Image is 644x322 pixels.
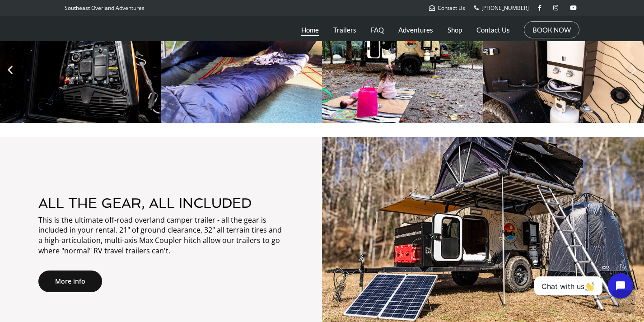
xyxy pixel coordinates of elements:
div: Next slide [628,64,639,75]
a: More info [38,271,102,292]
span: [PHONE_NUMBER] [481,4,529,12]
a: FAQ [371,19,384,41]
div: 2 / 5 [322,16,483,123]
img: brx-off-road-teardrop-trailer-sleeping-bag-roof-top-tent.jpg [161,16,322,123]
p: Southeast Overland Adventures [65,2,145,14]
a: Home [301,19,319,41]
a: Trailers [333,19,356,41]
span: Contact Us [438,4,465,12]
a: [PHONE_NUMBER] [474,4,529,12]
a: BOOK NOW [532,25,571,34]
a: Adventures [398,19,433,41]
div: 1 / 5 [161,16,322,123]
a: Contact Us [429,4,465,12]
div: Previous slide [5,64,16,75]
a: Shop [448,19,462,41]
h3: ALL THE GEAR, ALL INCLUDED [38,196,284,210]
a: Contact Us [476,19,510,41]
img: child-on-blanket.jpg [322,16,483,123]
p: This is the ultimate off-road overland camper trailer - all the gear is included in your rental. ... [38,215,284,256]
